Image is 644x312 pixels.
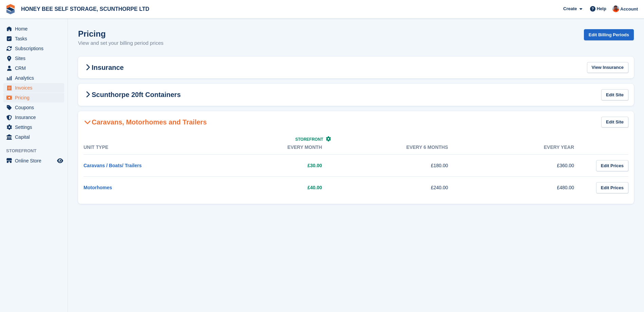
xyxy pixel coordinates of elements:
[601,89,628,100] a: Edit Site
[84,185,112,190] a: Motorhomes
[15,73,56,83] span: Analytics
[563,5,577,12] span: Create
[620,6,638,13] span: Account
[3,122,64,132] a: menu
[584,29,634,40] a: Edit Billing Periods
[15,122,56,132] span: Settings
[15,113,56,122] span: Insurance
[84,91,181,99] h2: Scunthorpe 20ft Containers
[84,140,209,155] th: Unit Type
[336,140,462,155] th: Every 6 months
[295,137,323,142] span: Storefront
[15,63,56,73] span: CRM
[3,73,64,83] a: menu
[597,5,606,12] span: Help
[3,132,64,142] a: menu
[462,177,588,199] td: £480.00
[209,155,335,177] td: £30.00
[3,34,64,43] a: menu
[84,63,124,72] h2: Insurance
[336,177,462,199] td: £240.00
[84,163,142,168] a: Caravans / Boats/ Trailers
[15,156,56,165] span: Online Store
[15,24,56,34] span: Home
[84,118,207,126] h2: Caravans, Motorhomes and Trailers
[462,140,588,155] th: Every year
[462,155,588,177] td: £360.00
[15,103,56,112] span: Coupons
[336,155,462,177] td: £180.00
[3,83,64,93] a: menu
[3,54,64,63] a: menu
[15,34,56,43] span: Tasks
[78,39,164,47] p: View and set your billing period prices
[209,140,335,155] th: Every month
[601,117,628,128] a: Edit Site
[15,44,56,53] span: Subscriptions
[56,157,64,165] a: Preview store
[15,54,56,63] span: Sites
[3,63,64,73] a: menu
[3,113,64,122] a: menu
[295,137,331,142] a: Storefront
[587,62,628,73] a: View Insurance
[3,44,64,53] a: menu
[3,156,64,165] a: menu
[3,24,64,34] a: menu
[209,177,335,199] td: £40.00
[15,93,56,102] span: Pricing
[15,132,56,142] span: Capital
[596,182,628,193] a: Edit Prices
[596,160,628,171] a: Edit Prices
[18,3,152,15] a: HONEY BEE SELF STORAGE, SCUNTHORPE LTD
[3,103,64,112] a: menu
[6,148,68,154] span: Storefront
[612,5,619,12] img: Abbie Tucker
[78,29,164,38] h1: Pricing
[3,93,64,102] a: menu
[5,4,16,14] img: stora-icon-8386f47178a22dfd0bd8f6a31ec36ba5ce8667c1dd55bd0f319d3a0aa187defe.svg
[15,83,56,93] span: Invoices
